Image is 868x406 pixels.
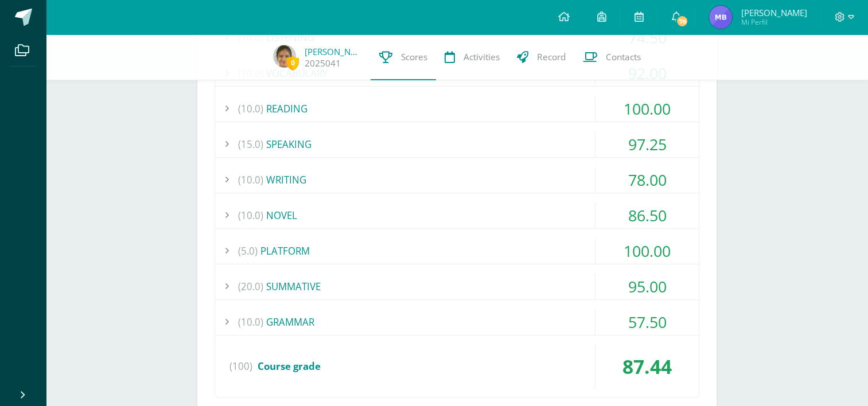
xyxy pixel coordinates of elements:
[286,56,299,70] span: 0
[215,309,699,335] div: GRAMMAR
[305,46,362,57] a: [PERSON_NAME]
[215,96,699,122] div: READING
[537,51,566,63] span: Record
[238,274,263,299] span: (20.0)
[741,17,807,27] span: Mi Perfil
[238,202,263,228] span: (10.0)
[676,15,688,28] span: 76
[595,309,699,335] div: 57.50
[741,7,807,18] span: [PERSON_NAME]
[595,131,699,157] div: 97.25
[258,360,321,373] span: Course grade
[238,309,263,335] span: (10.0)
[273,45,296,68] img: 4684625e3063d727a78513927f19c879.png
[215,238,699,264] div: PLATFORM
[436,34,508,80] a: Activities
[215,131,699,157] div: SPEAKING
[238,131,263,157] span: (15.0)
[401,51,427,63] span: Scores
[595,274,699,299] div: 95.00
[709,6,732,29] img: 5a23d9b034233967b44c7c21eeedf540.png
[305,57,341,69] a: 2025041
[238,238,258,264] span: (5.0)
[464,51,500,63] span: Activities
[606,51,641,63] span: Contacts
[238,167,263,193] span: (10.0)
[215,202,699,228] div: NOVEL
[215,274,699,299] div: SUMMATIVE
[574,34,649,80] a: Contacts
[595,167,699,193] div: 78.00
[595,202,699,228] div: 86.50
[215,167,699,193] div: WRITING
[595,96,699,122] div: 100.00
[595,238,699,264] div: 100.00
[229,345,252,388] span: (100)
[595,345,699,388] div: 87.44
[371,34,436,80] a: Scores
[238,96,263,122] span: (10.0)
[508,34,574,80] a: Record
